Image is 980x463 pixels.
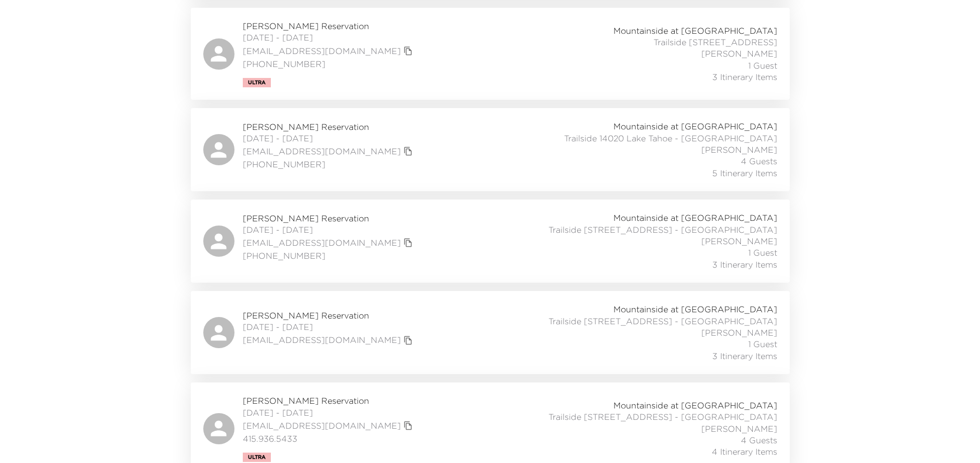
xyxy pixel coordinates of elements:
span: [PERSON_NAME] Reservation [243,213,415,224]
span: [PERSON_NAME] [701,144,777,155]
span: 3 Itinerary Items [712,71,777,83]
span: Mountainside at [GEOGRAPHIC_DATA] [613,400,777,411]
a: [PERSON_NAME] Reservation[DATE] - [DATE][EMAIL_ADDRESS][DOMAIN_NAME]copy primary member email[PHO... [191,8,790,100]
span: 4 Guests [741,434,777,446]
span: [DATE] - [DATE] [243,224,415,235]
span: [DATE] - [DATE] [243,321,415,333]
span: 1 Guest [748,338,777,350]
button: copy primary member email [401,418,415,433]
span: Mountainside at [GEOGRAPHIC_DATA] [613,212,777,223]
span: [PHONE_NUMBER] [243,58,415,70]
button: copy primary member email [401,144,415,158]
a: [PERSON_NAME] Reservation[DATE] - [DATE][EMAIL_ADDRESS][DOMAIN_NAME]copy primary member email[PHO... [191,200,790,283]
span: Ultra [248,80,266,86]
a: [PERSON_NAME] Reservation[DATE] - [DATE][EMAIL_ADDRESS][DOMAIN_NAME]copy primary member email[PHO... [191,108,790,191]
span: [DATE] - [DATE] [243,32,415,43]
span: [PHONE_NUMBER] [243,158,415,170]
span: Trailside [STREET_ADDRESS] - [GEOGRAPHIC_DATA] [548,411,777,422]
button: copy primary member email [401,235,415,250]
a: [EMAIL_ADDRESS][DOMAIN_NAME] [243,145,401,157]
span: [PERSON_NAME] [701,327,777,338]
span: [DATE] - [DATE] [243,133,415,144]
span: Ultra [248,454,266,460]
span: Trailside [STREET_ADDRESS] [654,36,777,48]
span: Trailside [STREET_ADDRESS] - [GEOGRAPHIC_DATA] [548,224,777,235]
span: 1 Guest [748,60,777,71]
a: [EMAIL_ADDRESS][DOMAIN_NAME] [243,45,401,57]
span: [PERSON_NAME] Reservation [243,395,415,406]
span: 1 Guest [748,247,777,258]
button: copy primary member email [401,44,415,58]
span: [PERSON_NAME] Reservation [243,310,415,321]
span: Trailside [STREET_ADDRESS] - [GEOGRAPHIC_DATA] [548,315,777,327]
span: 4 Guests [741,155,777,167]
span: Mountainside at [GEOGRAPHIC_DATA] [613,25,777,36]
span: [PERSON_NAME] [701,235,777,247]
span: Trailside 14020 Lake Tahoe - [GEOGRAPHIC_DATA] [564,133,777,144]
span: [PHONE_NUMBER] [243,250,415,261]
span: 3 Itinerary Items [712,259,777,270]
span: 3 Itinerary Items [712,350,777,362]
span: 415.936.5433 [243,433,415,444]
span: Mountainside at [GEOGRAPHIC_DATA] [613,121,777,132]
span: [PERSON_NAME] [701,48,777,59]
span: [PERSON_NAME] Reservation [243,20,415,32]
span: [PERSON_NAME] [701,423,777,434]
span: 4 Itinerary Items [712,446,777,457]
span: 5 Itinerary Items [712,167,777,179]
button: copy primary member email [401,333,415,348]
a: [EMAIL_ADDRESS][DOMAIN_NAME] [243,334,401,346]
a: [EMAIL_ADDRESS][DOMAIN_NAME] [243,237,401,248]
span: Mountainside at [GEOGRAPHIC_DATA] [613,303,777,315]
a: [EMAIL_ADDRESS][DOMAIN_NAME] [243,420,401,431]
a: [PERSON_NAME] Reservation[DATE] - [DATE][EMAIL_ADDRESS][DOMAIN_NAME]copy primary member emailMoun... [191,291,790,374]
span: [PERSON_NAME] Reservation [243,121,415,133]
span: [DATE] - [DATE] [243,407,415,418]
